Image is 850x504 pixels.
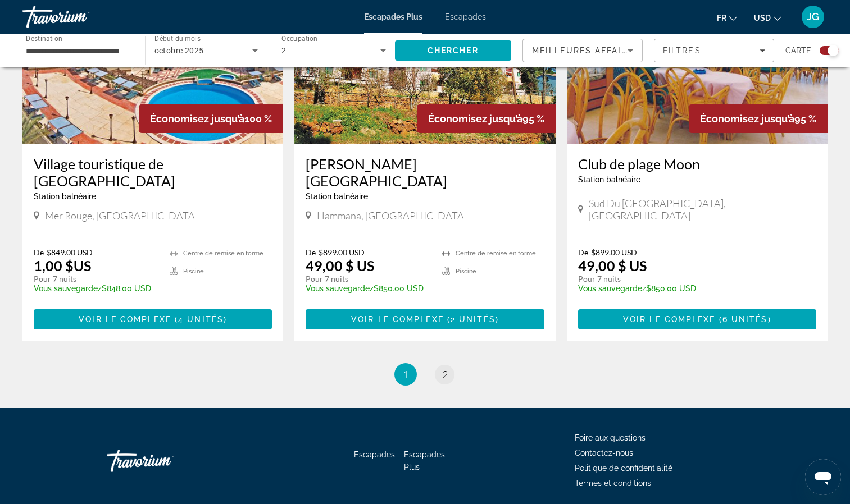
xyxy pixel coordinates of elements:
a: [PERSON_NAME][GEOGRAPHIC_DATA] [306,155,544,189]
p: Pour 7 nuits [578,274,805,284]
a: Escapades [445,12,486,21]
p: Pour 7 nuits [34,274,158,284]
span: 2 [281,46,286,55]
p: Pour 7 nuits [306,274,430,284]
span: Filtres [663,46,701,55]
span: Chercher [428,46,479,55]
span: ( ) [444,315,499,324]
span: JG [807,11,819,22]
span: Destination [26,34,62,42]
button: Changer la langue [717,10,737,26]
span: Mer Rouge, [GEOGRAPHIC_DATA] [45,209,198,222]
input: Sélectionnez la destination [26,44,130,58]
span: Station balnéaire [578,175,640,184]
span: $899.00 USD [591,248,637,257]
a: Club de plage Moon [578,155,816,172]
font: 1,00 $US [34,257,91,274]
button: Menu utilisateur [798,5,828,29]
button: Rechercher [395,40,512,61]
span: Début du mois [154,35,201,43]
span: Économisez jusqu’à [428,113,522,125]
button: Voir le complexe(4 unités) [34,309,272,329]
font: $848.00 USD [34,284,151,293]
mat-select: Trier par [532,44,633,57]
span: 2 [442,368,448,381]
span: Occupation [281,35,318,43]
span: $899.00 USD [319,248,365,257]
span: Sud du [GEOGRAPHIC_DATA], [GEOGRAPHIC_DATA] [589,197,816,222]
button: Filtres [654,39,774,62]
span: Fr [717,13,726,22]
span: 6 unités [722,315,768,324]
a: Politique de confidentialité [575,464,672,473]
a: Rentre chez toi [107,444,219,478]
span: 1 [403,368,408,381]
div: 100 % [139,104,283,133]
button: Changer de devise [754,10,781,26]
span: Économisez jusqu’à [150,113,244,125]
span: Centre de remise en forme [456,250,536,257]
a: Foire aux questions [575,433,646,442]
span: ( ) [171,315,227,324]
nav: Pagination [22,363,828,386]
span: Carte [785,43,811,58]
iframe: Bouton de lancement de la fenêtre de messagerie [805,459,841,495]
span: USD [754,13,771,22]
button: Voir le complexe(2 unités) [306,309,544,329]
font: 49,00 $ US [578,257,647,274]
span: Piscine [183,268,204,275]
div: 95 % [689,104,828,133]
span: Piscine [456,268,476,275]
span: Hammana, [GEOGRAPHIC_DATA] [317,209,467,222]
span: De [578,248,588,257]
font: $850.00 USD [578,284,696,293]
span: 2 unités [451,315,496,324]
span: Vous sauvegardez [578,284,646,293]
span: ( ) [716,315,771,324]
span: Station balnéaire [34,192,96,201]
span: Centre de remise en forme [183,250,263,257]
span: Économisez jusqu’à [700,113,794,125]
span: Station balnéaire [306,192,368,201]
span: Voir le complexe [623,315,716,324]
a: Escapades Plus [364,12,422,21]
span: Vous sauvegardez [306,284,374,293]
span: De [306,248,316,257]
span: De [34,248,44,257]
span: 4 unités [178,315,224,324]
a: Travorium [22,2,135,31]
a: Escapades Plus [404,450,445,471]
span: Voir le complexe [351,315,444,324]
font: 49,00 $ US [306,257,374,274]
span: Vous sauvegardez [34,284,102,293]
font: $850.00 USD [306,284,424,293]
span: $849.00 USD [47,248,93,257]
span: Voir le complexe [79,315,171,324]
span: Meilleures affaires [532,46,640,55]
span: octobre 2025 [154,46,204,55]
a: Termes et conditions [575,479,651,488]
div: 95 % [417,104,556,133]
a: Contactez-nous [575,448,633,457]
button: Voir le complexe(6 unités) [578,309,816,329]
a: Village touristique de [GEOGRAPHIC_DATA] [34,155,272,189]
a: Escapades [354,450,395,459]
